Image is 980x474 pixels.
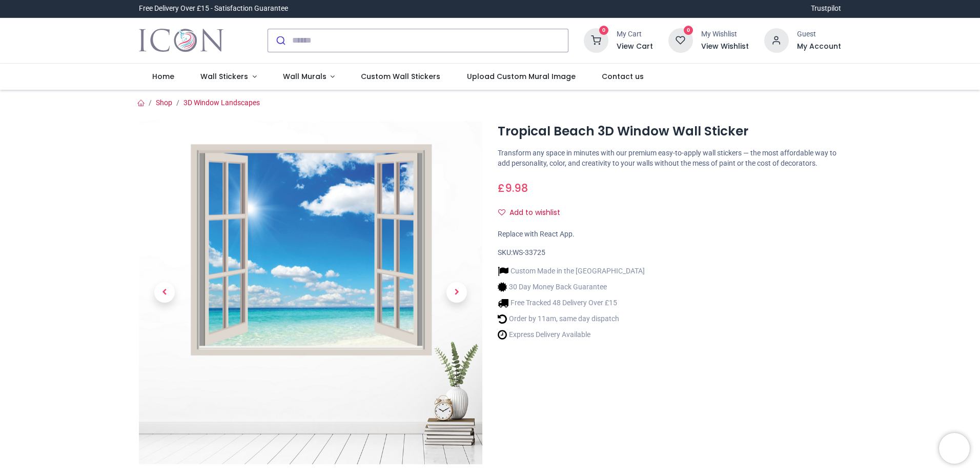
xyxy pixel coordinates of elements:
[498,148,841,168] p: Transform any space in minutes with our premium easy-to-apply wall stickers — the most affordable...
[139,26,223,55] img: Icon Wall Stickers
[498,248,841,258] div: SKU:
[446,282,467,303] span: Next
[187,64,270,90] a: Wall Stickers
[156,98,172,107] a: Shop
[270,64,348,90] a: Wall Murals
[498,209,505,216] i: Add to wishlist
[139,4,288,14] div: Free Delivery Over £15 - Satisfaction Guarantee
[617,29,653,39] div: My Cart
[668,35,693,44] a: 0
[498,181,528,195] span: £
[361,71,440,82] span: Custom Wall Stickers
[139,26,223,55] a: Logo of Icon Wall Stickers
[154,282,175,303] span: Previous
[498,229,841,240] div: Replace with React App.
[467,71,576,82] span: Upload Custom Mural Image
[584,35,608,44] a: 0
[498,123,841,140] h1: Tropical Beach 3D Window Wall Sticker
[599,26,609,35] sup: 0
[797,29,841,39] div: Guest
[701,42,749,52] a: View Wishlist
[684,26,693,35] sup: 0
[498,282,645,292] li: 30 Day Money Back Guarantee
[701,29,749,39] div: My Wishlist
[152,71,174,82] span: Home
[498,266,645,276] li: Custom Made in the [GEOGRAPHIC_DATA]
[602,71,644,82] span: Contact us
[139,172,190,412] a: Previous
[939,433,970,464] iframe: Brevo live chat
[811,4,841,14] a: Trustpilot
[431,172,482,412] a: Next
[617,42,653,52] a: View Cart
[183,98,260,107] a: 3D Window Landscapes
[200,71,248,82] span: Wall Stickers
[797,42,841,52] a: My Account
[498,313,645,324] li: Order by 11am, same day dispatch
[268,29,292,52] button: Submit
[283,71,326,82] span: Wall Murals
[498,204,569,222] button: Add to wishlistAdd to wishlist
[498,329,645,340] li: Express Delivery Available
[513,248,545,256] span: WS-33725
[505,181,528,195] span: 9.98
[498,298,645,308] li: Free Tracked 48 Delivery Over £15
[139,121,482,464] img: Tropical Beach 3D Window Wall Sticker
